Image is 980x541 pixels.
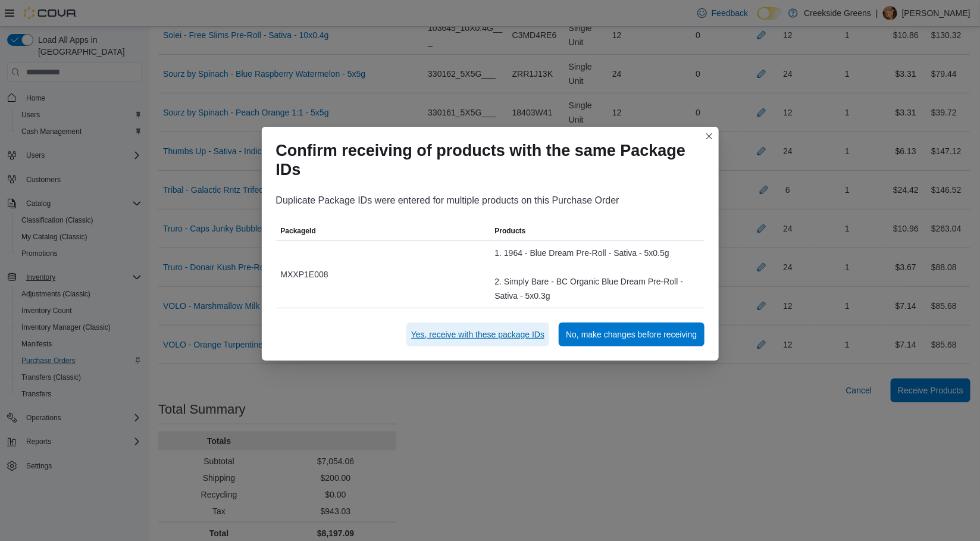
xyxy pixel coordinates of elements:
[281,226,316,236] span: PackageId
[566,329,697,340] span: No, make changes before receiving
[495,226,526,236] span: Products
[559,323,704,346] button: No, make changes before receiving
[702,129,716,143] button: Closes this modal window
[495,274,700,303] div: 2. Simply Bare - BC Organic Blue Dream Pre-Roll - Sativa - 5x0.3g
[495,246,700,260] div: 1. 1964 - Blue Dream Pre-Roll - Sativa - 5x0.5g
[406,323,549,346] button: Yes, receive with these package IDs
[411,329,544,340] span: Yes, receive with these package IDs
[281,267,328,282] span: MXXP1E008
[276,141,695,179] h1: Confirm receiving of products with the same Package IDs
[276,193,705,208] div: Duplicate Package IDs were entered for multiple products on this Purchase Order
